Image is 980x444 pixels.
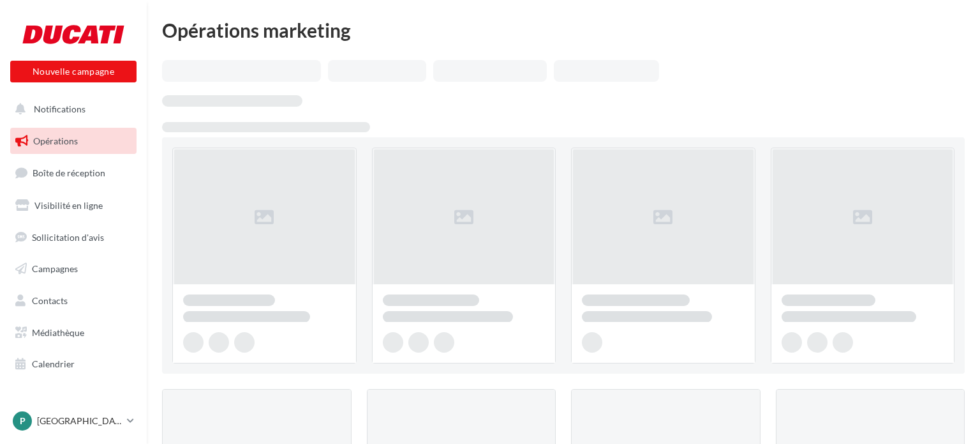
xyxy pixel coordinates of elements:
a: Calendrier [8,351,139,378]
span: P [20,415,26,427]
span: Sollicitation d'avis [32,231,104,242]
a: P [GEOGRAPHIC_DATA] [10,409,137,433]
button: Nouvelle campagne [10,61,137,82]
div: Opérations marketing [162,20,965,40]
span: Visibilité en ligne [34,200,103,211]
button: Notifications [8,96,134,123]
span: Opérations [33,135,78,146]
span: Calendrier [32,358,75,369]
a: Contacts [8,287,139,314]
span: Boîte de réception [33,167,105,178]
a: Boîte de réception [8,159,139,187]
span: Notifications [34,103,85,114]
a: Médiathèque [8,319,139,346]
span: Contacts [32,295,68,306]
span: Médiathèque [32,327,84,338]
a: Opérations [8,128,139,155]
a: Visibilité en ligne [8,192,139,219]
span: Campagnes [32,263,78,274]
a: Sollicitation d'avis [8,224,139,251]
p: [GEOGRAPHIC_DATA] [37,415,122,427]
a: Campagnes [8,256,139,282]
